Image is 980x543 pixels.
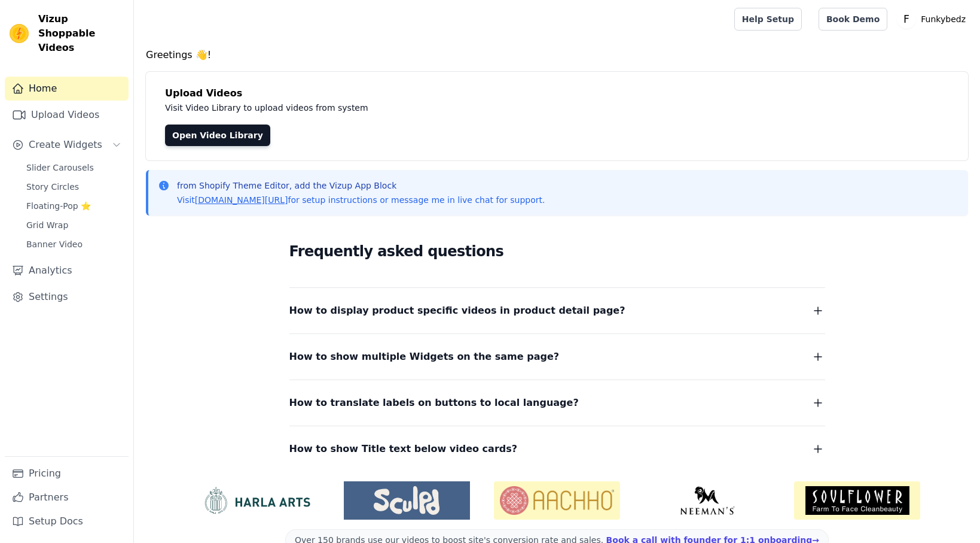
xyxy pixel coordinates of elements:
[794,481,920,520] img: Soulflower
[26,238,83,250] span: Banner Video
[5,509,129,533] a: Setup Docs
[289,395,825,411] button: How to translate labels on buttons to local language?
[10,24,29,43] img: Vizup
[29,138,102,152] span: Create Widgets
[26,219,68,231] span: Grid Wrap
[916,8,970,30] p: Funkybedz
[19,178,129,195] a: Story Circles
[5,103,129,127] a: Upload Videos
[5,462,129,486] a: Pricing
[819,8,887,31] a: Book Demo
[165,86,949,101] h4: Upload Videos
[494,481,620,520] img: Aachho
[19,236,129,253] a: Banner Video
[897,8,970,30] button: F Funkybedz
[19,159,129,176] a: Slider Carousels
[19,217,129,233] a: Grid Wrap
[165,101,701,115] p: Visit Video Library to upload videos from system
[177,194,545,206] p: Visit for setup instructions or message me in live chat for support.
[289,302,825,319] button: How to display product specific videos in product detail page?
[289,348,825,365] button: How to show multiple Widgets on the same page?
[289,395,579,411] span: How to translate labels on buttons to local language?
[289,302,625,319] span: How to display product specific videos in product detail page?
[195,195,288,205] a: [DOMAIN_NAME][URL]
[177,180,545,192] p: from Shopify Theme Editor, add the Vizup App Block
[734,8,802,31] a: Help Setup
[344,486,470,515] img: Sculpd US
[5,133,129,157] button: Create Widgets
[289,441,825,457] button: How to show Title text below video cards?
[19,198,129,214] a: Floating-Pop ⭐
[644,486,770,515] img: Neeman's
[5,285,129,309] a: Settings
[5,486,129,509] a: Partners
[289,441,518,457] span: How to show Title text below video cards?
[903,13,909,25] text: F
[165,125,270,146] a: Open Video Library
[26,162,94,174] span: Slider Carousels
[194,486,320,515] img: HarlaArts
[5,259,129,283] a: Analytics
[289,348,560,365] span: How to show multiple Widgets on the same page?
[26,200,91,212] span: Floating-Pop ⭐
[146,48,968,62] h4: Greetings 👋!
[26,181,79,193] span: Story Circles
[289,239,825,263] h2: Frequently asked questions
[38,12,124,55] span: Vizup Shoppable Videos
[5,77,129,101] a: Home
